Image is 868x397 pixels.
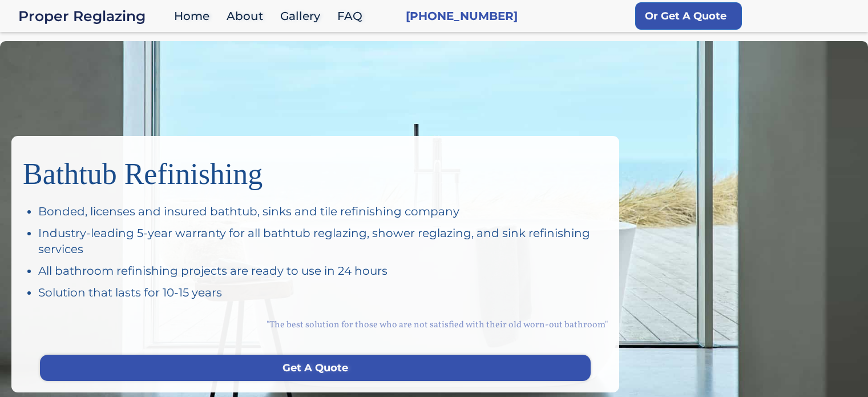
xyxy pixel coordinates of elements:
[18,8,168,24] a: home
[38,203,608,219] div: Bonded, licenses and insured bathtub, sinks and tile refinishing company
[40,355,591,381] a: Get A Quote
[38,225,608,257] div: Industry-leading 5-year warranty for all bathtub reglazing, shower reglazing, and sink refinishin...
[332,4,374,29] a: FAQ
[635,2,742,30] a: Or Get A Quote
[274,4,332,29] a: Gallery
[38,263,608,279] div: All bathroom refinishing projects are ready to use in 24 hours
[221,4,274,29] a: About
[23,306,608,343] div: "The best solution for those who are not satisfied with their old worn-out bathroom"
[168,4,221,29] a: Home
[38,284,608,300] div: Solution that lasts for 10-15 years
[23,147,608,192] h1: Bathtub Refinishing
[18,8,168,24] div: Proper Reglazing
[406,8,518,24] a: [PHONE_NUMBER]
